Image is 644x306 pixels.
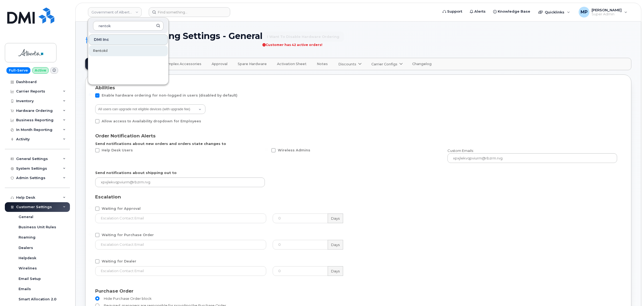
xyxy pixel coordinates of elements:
span: Help Desk Users [102,148,133,152]
a: Activation Sheet [273,58,311,70]
a: Changelog [408,58,436,70]
span: Allow access to Availability dropdown for Employees [102,119,201,123]
span: Approval [212,62,227,66]
input: Escalation Contact Email [95,214,266,223]
div: Purchase Order [95,288,621,294]
label: Days [328,240,343,250]
input: Escalation Contact Email [95,240,266,250]
label: Send notifications about new orders and orders state changes to [95,141,226,146]
a: Notes [313,58,332,70]
div: Customer has 42 active orders! [262,43,344,47]
a: Approval [208,58,232,70]
input: xpxjlekvqpviurm@rbzrm.rvg [447,153,617,163]
div: Order Notification Alerts [95,133,621,139]
label: Send notifications about shipping out to [95,170,177,175]
span: Changelog [412,62,432,66]
input: Help Desk Users [89,148,91,151]
input: Waiting for Purchase Order [89,233,91,236]
a: Rentokil [89,45,168,56]
span: Carrier Configs [371,62,397,67]
a: Spare Hardware [234,58,271,70]
span: Hide Purchase Order block [102,296,152,301]
span: Simplex Accessories [165,62,201,66]
label: Days [328,266,343,276]
span: Spare Hardware [238,62,267,66]
input: Waiting for Dealer [89,259,91,262]
input: Enable hardware ordering for non-logged in users (disabled by default) [89,93,91,96]
input: Waiting for Approval [89,207,91,209]
span: Discounts [338,62,356,67]
span: Custom Emails: [447,148,474,153]
span: Notes [317,62,328,66]
div: Abilities [95,84,621,91]
input: Search [93,21,163,31]
label: Days [328,214,343,223]
a: Discounts [334,58,365,70]
span: Activation Sheet [277,62,307,66]
input: Wireless Admins [265,148,268,151]
input: Allow access to Availability dropdown for Employees [89,119,91,122]
span: Waiting for Approval [102,207,141,211]
h1: Hardware Ordering Settings - General [85,31,631,49]
span: Wireless Admins [278,148,310,152]
div: DMI Inc [89,34,168,45]
span: Enable hardware ordering for non-logged in users (disabled by default) [102,93,237,97]
a: Carrier Configs [367,58,406,70]
input: Hide Purchase Order block [95,296,99,301]
input: xpxjlekvqpviurm@rbzrm.rvg [95,177,265,187]
a: General [86,58,107,70]
span: Waiting for Dealer [102,259,136,263]
span: Waiting for Purchase Order [102,233,154,237]
div: Escalation [95,194,621,200]
input: Escalation Contact Email [95,266,266,276]
a: Simplex Accessories [161,58,205,70]
span: Rentokil [93,48,108,54]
